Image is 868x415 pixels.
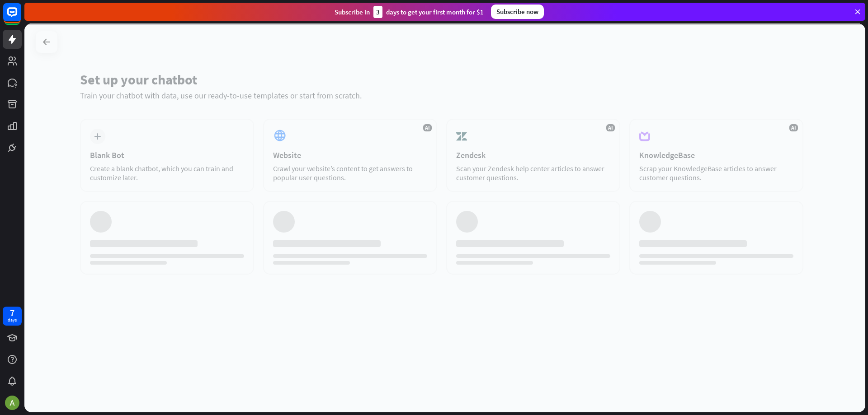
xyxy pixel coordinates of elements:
[491,5,544,19] div: Subscribe now
[373,6,382,18] div: 3
[10,309,14,317] div: 7
[335,6,484,18] div: Subscribe in days to get your first month for $1
[3,307,22,326] a: 7 days
[8,317,17,323] div: days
